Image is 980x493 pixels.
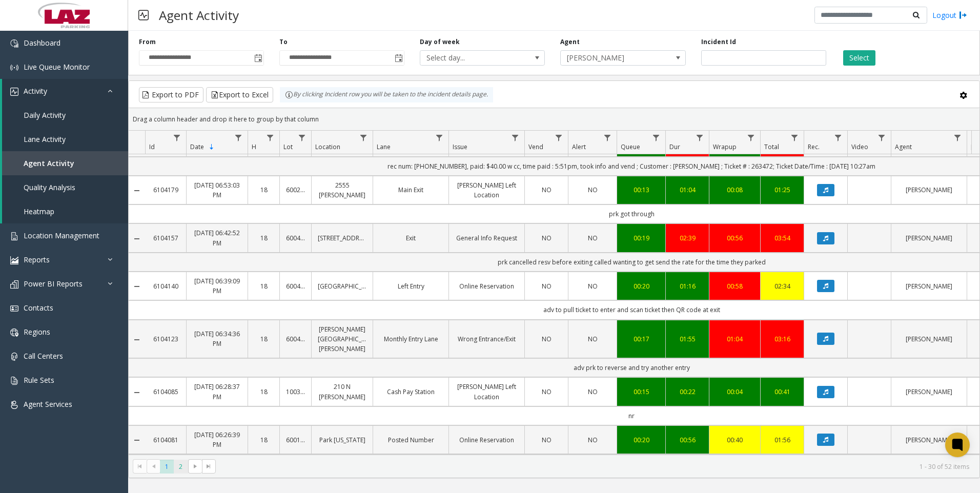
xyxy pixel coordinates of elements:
a: Collapse Details [129,388,145,397]
a: Left Entry [379,281,442,291]
a: Agent Activity [2,151,128,175]
span: Video [851,142,868,151]
a: 00:41 [767,387,798,397]
span: NO [542,387,552,396]
kendo-pager-info: 1 - 30 of 52 items [222,462,969,471]
span: Location Management [24,231,99,240]
a: [PERSON_NAME] [897,185,961,195]
a: Logout [932,10,967,20]
a: 6104157 [151,233,180,243]
span: Page 1 [160,460,174,474]
a: Queue Filter Menu [649,131,663,145]
a: NO [575,185,610,195]
a: 00:56 [672,435,703,445]
span: Go to the next page [191,462,199,470]
a: Daily Activity [2,103,128,127]
a: NO [531,387,562,397]
div: 01:04 [672,185,703,195]
div: 01:56 [767,435,798,445]
span: Vend [528,142,543,151]
span: Wrapup [713,142,737,151]
a: 03:16 [767,334,798,344]
a: [GEOGRAPHIC_DATA] [318,281,366,291]
button: Export to Excel [206,87,273,102]
a: NO [531,233,562,243]
span: [PERSON_NAME] [561,51,660,65]
div: 00:04 [716,387,754,397]
img: 'icon' [10,88,18,96]
a: [DATE] 06:34:36 PM [193,329,241,348]
span: NO [542,234,552,242]
a: Exit [379,233,442,243]
a: 03:54 [767,233,798,243]
span: Toggle popup [252,51,263,65]
a: 6104140 [151,281,180,291]
a: Wrapup Filter Menu [744,131,758,145]
div: 01:25 [767,185,798,195]
label: Incident Id [701,37,736,47]
span: Id [149,142,155,151]
a: Collapse Details [129,436,145,444]
a: Agent Filter Menu [951,131,965,145]
a: 01:04 [716,334,754,344]
span: Rec. [808,142,820,151]
a: [DATE] 06:42:52 PM [193,228,241,248]
a: Cash Pay Station [379,387,442,397]
a: Lot Filter Menu [295,131,309,145]
a: 6104123 [151,334,180,344]
a: 01:55 [672,334,703,344]
a: 00:15 [623,387,659,397]
button: Export to PDF [139,87,203,102]
a: Heatmap [2,199,128,223]
span: NO [542,186,552,194]
a: 00:56 [716,233,754,243]
label: Day of week [420,37,460,47]
a: Main Exit [379,185,442,195]
span: Lane Activity [24,134,66,144]
a: NO [531,185,562,195]
a: Alert Filter Menu [601,131,615,145]
a: 00:22 [672,387,703,397]
a: Park [US_STATE] [318,435,366,445]
a: 00:17 [623,334,659,344]
a: 600443 [286,233,305,243]
a: Location Filter Menu [357,131,371,145]
span: Call Centers [24,351,63,361]
span: Date [190,142,204,151]
a: NO [575,281,610,291]
img: logout [959,10,967,20]
div: Data table [129,131,979,455]
span: Go to the last page [205,462,213,470]
div: 00:20 [623,435,659,445]
div: 02:34 [767,281,798,291]
a: 01:16 [672,281,703,291]
span: Regions [24,327,50,337]
div: Drag a column header and drop it here to group by that column [129,110,979,128]
a: 02:39 [672,233,703,243]
a: H Filter Menu [263,131,277,145]
a: Collapse Details [129,282,145,291]
a: Online Reservation [455,435,518,445]
a: General Info Request [455,233,518,243]
a: 00:58 [716,281,754,291]
img: 'icon' [10,39,18,48]
label: From [139,37,156,47]
span: Select day... [420,51,520,65]
img: 'icon' [10,377,18,385]
a: 600158 [286,435,305,445]
a: Wrong Entrance/Exit [455,334,518,344]
a: Lane Filter Menu [433,131,446,145]
a: 18 [254,233,273,243]
label: Agent [560,37,580,47]
h3: Agent Activity [154,3,244,28]
a: [PERSON_NAME] [897,281,961,291]
img: infoIcon.svg [285,91,293,99]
